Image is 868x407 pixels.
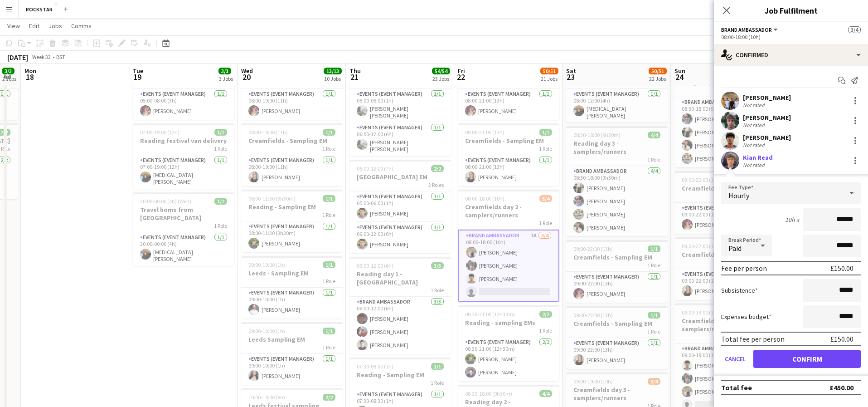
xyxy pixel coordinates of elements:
[458,319,559,327] h3: Reading - sampling EMs
[458,305,559,381] div: 08:30-21:00 (12h30m)2/2Reading - sampling EMs1 RoleEvents (Event Manager)2/208:30-21:00 (12h30m)[...
[648,245,660,252] span: 1/1
[829,383,853,392] div: £450.00
[7,53,28,62] div: [DATE]
[566,240,668,303] app-job-card: 09:00-22:00 (13h)1/1Creamfields - Sampling EM1 RoleEvents (Event Manager)1/109:00-22:00 (13h)[PER...
[133,232,234,266] app-card-role: Events (Event Manager)1/120:00-00:00 (4h)[MEDICAL_DATA][PERSON_NAME]
[566,272,668,303] app-card-role: Events (Event Manager)1/109:00-22:00 (13h)[PERSON_NAME]
[133,206,234,222] h3: Travel home from [GEOGRAPHIC_DATA]
[566,126,668,236] app-job-card: 08:30-18:00 (9h30m)4/4Reading day 3 - samplers/runners1 RoleBrand Ambassador4/408:30-18:00 (9h30m...
[848,26,861,33] span: 3/4
[322,211,335,218] span: 1 Role
[714,5,868,16] h3: Job Fulfilment
[349,222,451,253] app-card-role: Events (Event Manager)1/106:00-12:00 (6h)[PERSON_NAME]
[349,173,451,181] h3: [GEOGRAPHIC_DATA] EM
[349,89,451,123] app-card-role: Events (Event Manager)1/105:00-06:00 (1h)[PERSON_NAME] [PERSON_NAME]
[573,378,613,385] span: 09:00-19:00 (10h)
[357,165,393,172] span: 05:00-12:00 (7h)
[323,129,335,136] span: 1/1
[133,192,234,266] app-job-card: 20:00-00:00 (4h) (Wed)1/1Travel home from [GEOGRAPHIC_DATA]1 RoleEvents (Event Manager)1/120:00-0...
[566,89,668,123] app-card-role: Events (Event Manager)1/108:00-12:00 (4h)[MEDICAL_DATA][PERSON_NAME]
[566,139,668,156] h3: Reading day 3 - samplers/runners
[48,22,62,30] span: Jobs
[458,57,559,120] app-job-card: 08:00-21:00 (13h)1/1Creamfields - Sampling EM1 RoleEvents (Event Manager)1/108:00-21:00 (13h)[PER...
[674,237,776,300] div: 09:00-22:00 (13h)1/1Creamfields - Sampling EM1 RoleEvents (Event Manager)1/109:00-22:00 (13h)[PER...
[721,286,758,294] label: Subsistence
[539,327,552,334] span: 1 Role
[428,181,444,188] span: 2 Roles
[539,390,552,397] span: 4/4
[743,162,766,168] div: Not rated
[71,22,92,30] span: Comms
[728,191,749,200] span: Hourly
[721,383,752,392] div: Total fee
[324,75,341,82] div: 10 Jobs
[214,198,227,205] span: 1/1
[674,171,776,234] app-job-card: 09:00-22:00 (13h)1/1Creamfields - Sampling EM1 RoleEvents (Event Manager)1/109:00-22:00 (13h)[PER...
[133,123,234,189] div: 07:00-19:00 (12h)1/1Reading festival van delivery1 RoleEvents (Event Manager)1/107:00-19:00 (12h)...
[458,230,559,302] app-card-role: Brand Ambassador1A3/408:00-18:00 (10h)[PERSON_NAME][PERSON_NAME][PERSON_NAME]
[133,155,234,189] app-card-role: Events (Event Manager)1/107:00-19:00 (12h)[MEDICAL_DATA][PERSON_NAME]
[566,253,668,261] h3: Creamfields - Sampling EM
[566,306,668,369] app-job-card: 09:00-22:00 (13h)1/1Creamfields - Sampling EM1 RoleEvents (Event Manager)1/109:00-22:00 (13h)[PER...
[458,190,559,302] div: 08:00-18:00 (10h)3/4Creamfields day 2 - samplers/runners1 RoleBrand Ambassador1A3/408:00-18:00 (1...
[322,145,335,152] span: 1 Role
[721,334,785,343] div: Total fee per person
[539,311,552,318] span: 2/2
[214,145,227,152] span: 1 Role
[721,34,861,40] div: 08:00-18:00 (10h)
[140,129,179,136] span: 07:00-19:00 (12h)
[458,67,465,75] span: Fri
[241,322,343,385] div: 09:00-10:00 (1h)1/1Leeds Sampling EM1 RoleEvents (Event Manager)1/109:00-10:00 (1h)[PERSON_NAME]
[349,297,451,354] app-card-role: Brand Ambassador3/306:00-12:00 (6h)[PERSON_NAME][PERSON_NAME][PERSON_NAME]
[785,216,799,224] div: 10h x
[573,245,613,252] span: 09:00-22:00 (13h)
[728,244,742,253] span: Paid
[2,75,16,82] div: 2 Jobs
[648,378,660,385] span: 3/4
[539,129,552,136] span: 1/1
[248,129,288,136] span: 08:00-19:00 (11h)
[349,257,451,354] app-job-card: 06:00-12:00 (6h)3/3Reading day 1 - [GEOGRAPHIC_DATA]1 RoleBrand Ambassador3/306:00-12:00 (6h)[PER...
[349,57,451,156] div: 05:00-12:00 (7h)2/2[GEOGRAPHIC_DATA] EM2 RolesEvents (Event Manager)1/105:00-06:00 (1h)[PERSON_NA...
[566,57,668,123] app-job-card: 08:00-12:00 (4h)1/1Leeds - Logistics EM1 RoleEvents (Event Manager)1/108:00-12:00 (4h)[MEDICAL_DA...
[682,309,721,316] span: 09:00-19:00 (10h)
[133,57,234,120] app-job-card: 05:00-08:00 (3h)1/1Creamfields - Sampling EM1 RoleEvents (Event Manager)1/105:00-08:00 (3h)[PERSO...
[674,184,776,192] h3: Creamfields - Sampling EM
[248,195,296,202] span: 08:00-11:30 (3h30m)
[648,312,660,319] span: 1/1
[133,89,234,120] app-card-role: Events (Event Manager)1/105:00-08:00 (3h)[PERSON_NAME]
[25,20,43,32] a: Edit
[721,26,779,33] button: Brand Ambassador
[241,190,343,252] app-job-card: 08:00-11:30 (3h30m)1/1Reading - Sampling EM1 RoleEvents (Event Manager)1/108:00-11:30 (3h30m)[PER...
[241,57,343,120] app-job-card: 08:00-19:00 (11h)1/1Creamfields - Sampling EM1 RoleEvents (Event Manager)1/108:00-19:00 (11h)[PER...
[30,54,53,60] span: Week 33
[241,256,343,319] div: 09:00-10:00 (1h)1/1Leeds - Sampling EM1 RoleEvents (Event Manager)1/109:00-10:00 (1h)[PERSON_NAME]
[743,102,766,108] div: Not rated
[431,363,444,370] span: 1/1
[23,72,36,82] span: 18
[649,68,667,74] span: 50/51
[682,177,721,183] span: 09:00-22:00 (13h)
[241,221,343,252] app-card-role: Events (Event Manager)1/108:00-11:30 (3h30m)[PERSON_NAME]
[649,75,666,82] div: 22 Jobs
[721,313,771,321] label: Expenses budget
[324,68,342,74] span: 13/13
[248,328,285,334] span: 09:00-10:00 (1h)
[241,269,343,277] h3: Leeds - Sampling EM
[241,288,343,319] app-card-role: Events (Event Manager)1/109:00-10:00 (1h)[PERSON_NAME]
[431,165,444,172] span: 2/2
[240,72,253,82] span: 20
[539,145,552,152] span: 1 Role
[573,132,621,138] span: 08:30-18:00 (9h30m)
[248,394,285,401] span: 10:00-18:00 (8h)
[56,54,65,60] div: BST
[647,262,660,269] span: 1 Role
[349,67,361,75] span: Thu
